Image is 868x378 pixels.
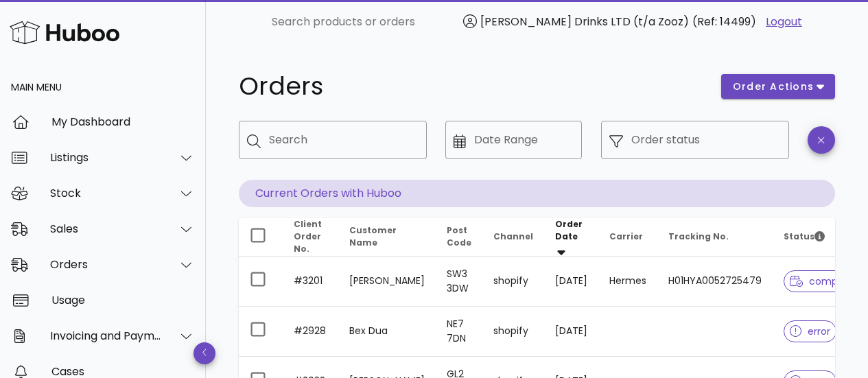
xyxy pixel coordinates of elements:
span: Post Code [447,224,471,248]
th: Customer Name [338,218,436,257]
span: Status [784,231,825,242]
td: Bex Dua [338,307,436,357]
h1: Orders [239,74,705,99]
th: Tracking No. [657,218,773,257]
div: Orders [50,258,162,271]
td: shopify [482,257,544,307]
th: Post Code [436,218,482,257]
button: order actions [721,74,835,99]
td: [DATE] [544,307,598,357]
div: Listings [50,151,162,164]
div: Sales [50,222,162,235]
span: (Ref: 14499) [692,14,756,29]
span: Carrier [609,231,643,242]
th: Client Order No. [283,218,338,257]
div: Cases [51,365,195,378]
th: Order Date: Sorted descending. Activate to remove sorting. [544,218,598,257]
td: #2928 [283,307,338,357]
td: NE7 7DN [436,307,482,357]
th: Carrier [598,218,657,257]
th: Channel [482,218,544,257]
img: Huboo Logo [10,18,119,47]
td: shopify [482,307,544,357]
div: My Dashboard [51,115,195,128]
span: Order Date [555,218,583,242]
div: Stock [50,187,162,200]
td: [DATE] [544,257,598,307]
td: #3201 [283,257,338,307]
span: Tracking No. [668,231,729,242]
a: Logout [766,14,802,30]
td: SW3 3DW [436,257,482,307]
span: complete [790,276,856,286]
span: Customer Name [349,224,397,248]
span: Channel [493,231,533,242]
div: Invoicing and Payments [50,329,162,342]
span: error [790,327,830,336]
div: Usage [51,294,195,307]
span: order actions [732,80,814,94]
span: [PERSON_NAME] Drinks LTD (t/a Zooz) [480,14,689,29]
p: Current Orders with Huboo [239,180,835,207]
td: H01HYA0052725479 [657,257,773,307]
td: Hermes [598,257,657,307]
span: Client Order No. [294,218,322,255]
td: [PERSON_NAME] [338,257,436,307]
